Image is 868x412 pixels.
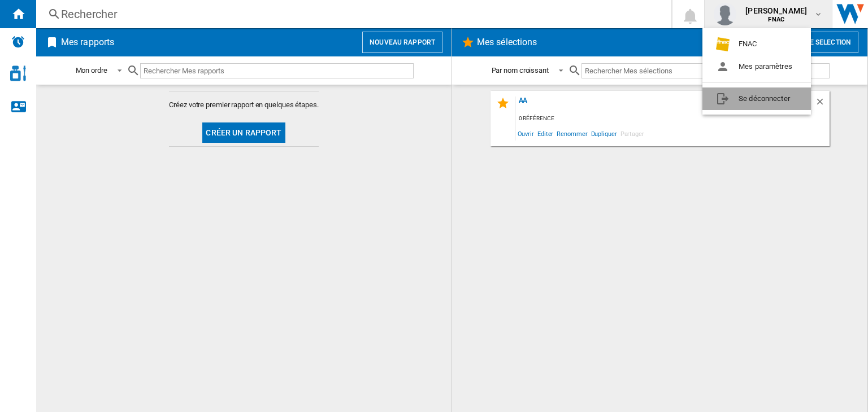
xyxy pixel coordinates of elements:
button: Se déconnecter [702,87,811,110]
button: FNAC [702,33,811,55]
button: Mes paramètres [702,55,811,78]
